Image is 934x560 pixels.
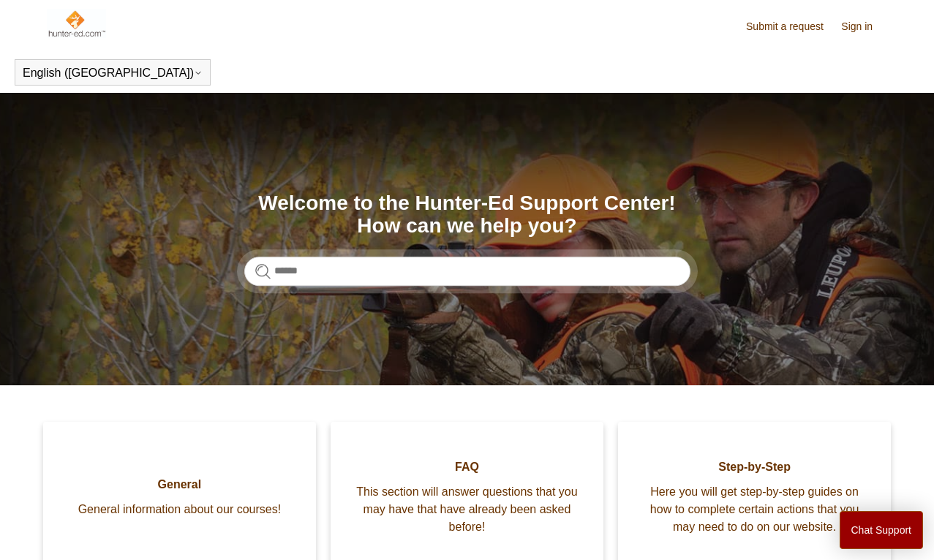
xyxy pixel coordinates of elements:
a: Sign in [841,19,887,34]
span: Here you will get step-by-step guides on how to complete certain actions that you may need to do ... [640,483,869,536]
button: Chat Support [840,511,924,549]
input: Search [244,257,690,286]
span: Step-by-Step [640,458,869,476]
span: General [65,476,294,493]
a: Submit a request [746,19,838,34]
span: FAQ [353,458,581,476]
img: Hunter-Ed Help Center home page [47,9,106,38]
h1: Welcome to the Hunter-Ed Support Center! How can we help you? [244,192,690,238]
span: This section will answer questions that you may have that have already been asked before! [353,483,581,536]
span: General information about our courses! [65,501,294,518]
button: English ([GEOGRAPHIC_DATA]) [23,67,203,80]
